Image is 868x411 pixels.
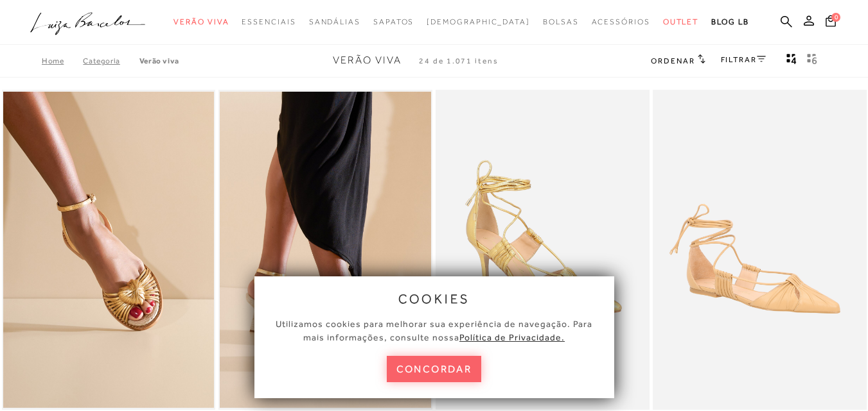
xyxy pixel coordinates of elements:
button: Mostrar 4 produtos por linha [783,53,801,69]
a: noSubCategoriesText [309,10,360,34]
button: concordar [387,356,482,382]
span: 0 [831,13,840,22]
a: noSubCategoriesText [373,10,414,34]
a: noSubCategoriesText [543,10,579,34]
a: RASTEIRA OURO COM SOLADO EM JUTÁ RASTEIRA OURO COM SOLADO EM JUTÁ [3,92,215,408]
a: Home [42,56,83,65]
a: noSubCategoriesText [663,10,699,34]
button: 0 [822,14,840,31]
a: Categoria [83,56,139,65]
span: Sapatos [373,17,414,26]
a: SCARPIN SALTO ALTO EM METALIZADO OURO COM AMARRAÇÃO SCARPIN SALTO ALTO EM METALIZADO OURO COM AMA... [437,92,648,408]
span: BLOG LB [711,17,748,26]
a: noSubCategoriesText [173,10,229,34]
span: 24 de 1.071 itens [419,56,499,65]
span: [DEMOGRAPHIC_DATA] [427,17,530,26]
a: SANDÁLIA ANABELA OURO COM SALTO ALTO EM JUTA SANDÁLIA ANABELA OURO COM SALTO ALTO EM JUTA [220,92,431,408]
a: FILTRAR [721,55,766,64]
a: SAPATILHA EM COURO BEGE AREIA COM AMARRAÇÃO SAPATILHA EM COURO BEGE AREIA COM AMARRAÇÃO [654,92,865,408]
img: SANDÁLIA ANABELA OURO COM SALTO ALTO EM JUTA [220,92,431,408]
span: cookies [398,292,470,306]
img: RASTEIRA OURO COM SOLADO EM JUTÁ [3,92,215,408]
span: Verão Viva [333,55,402,66]
span: Sandálias [309,17,360,26]
img: SAPATILHA EM COURO BEGE AREIA COM AMARRAÇÃO [654,92,865,408]
a: Política de Privacidade. [459,332,565,342]
span: Essenciais [242,17,296,26]
a: noSubCategoriesText [592,10,650,34]
a: Verão Viva [139,56,179,65]
span: Ordenar [651,56,695,65]
a: noSubCategoriesText [242,10,296,34]
span: Acessórios [592,17,650,26]
a: BLOG LB [711,10,748,34]
span: Utilizamos cookies para melhorar sua experiência de navegação. Para mais informações, consulte nossa [276,319,592,342]
span: Verão Viva [173,17,229,26]
button: gridText6Desc [803,53,821,69]
img: SCARPIN SALTO ALTO EM METALIZADO OURO COM AMARRAÇÃO [437,92,648,408]
span: Bolsas [543,17,579,26]
a: noSubCategoriesText [427,10,530,34]
span: Outlet [663,17,699,26]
